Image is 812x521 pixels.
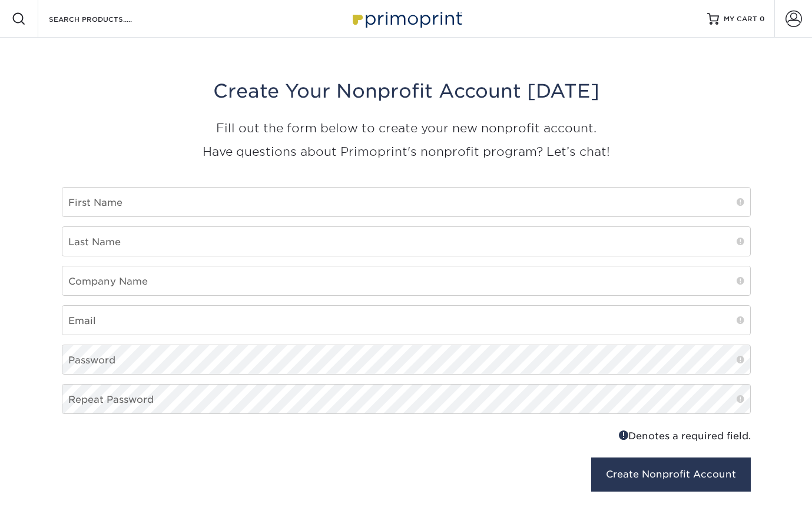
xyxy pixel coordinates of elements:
p: Fill out the form below to create your new nonprofit account. Have questions about Primoprint's n... [62,116,751,163]
span: MY CART [724,14,757,24]
span: 0 [760,15,765,23]
h3: Create Your Nonprofit Account [DATE] [62,80,751,102]
input: SEARCH PRODUCTS..... [48,12,163,26]
button: Create Nonprofit Account [591,457,751,492]
div: Denotes a required field. [415,428,751,443]
img: Primoprint [347,6,465,31]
